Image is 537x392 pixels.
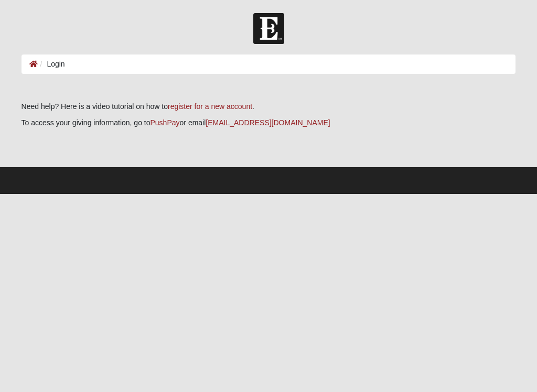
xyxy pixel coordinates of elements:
[151,118,180,127] a: PushPay
[253,13,284,44] img: Church of Eleven22 Logo
[206,118,330,127] a: [EMAIL_ADDRESS][DOMAIN_NAME]
[38,59,65,70] li: Login
[22,101,516,112] p: Need help? Here is a video tutorial on how to .
[22,117,516,128] p: To access your giving information, go to or email
[168,102,252,111] a: register for a new account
